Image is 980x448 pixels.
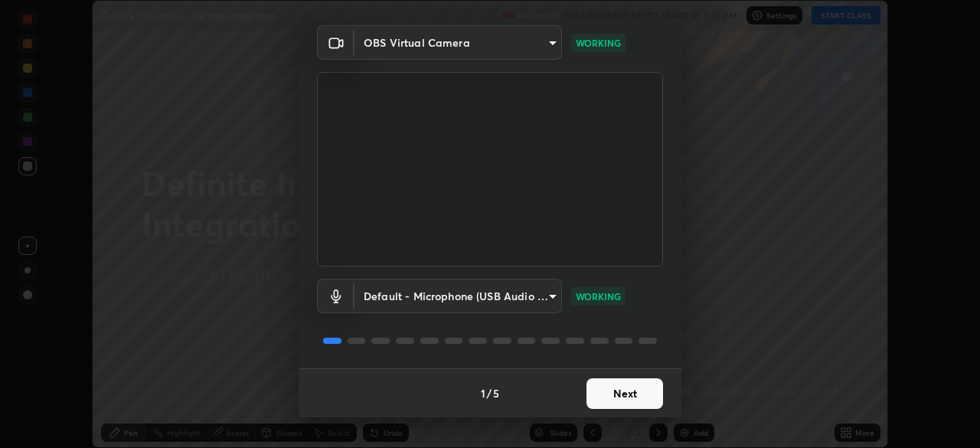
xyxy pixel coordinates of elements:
div: OBS Virtual Camera [354,279,562,313]
div: OBS Virtual Camera [354,25,562,60]
p: WORKING [576,36,621,50]
h4: 5 [493,385,499,401]
p: WORKING [576,289,621,303]
button: Next [586,378,663,409]
h4: 1 [481,385,485,401]
h4: / [487,385,492,401]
